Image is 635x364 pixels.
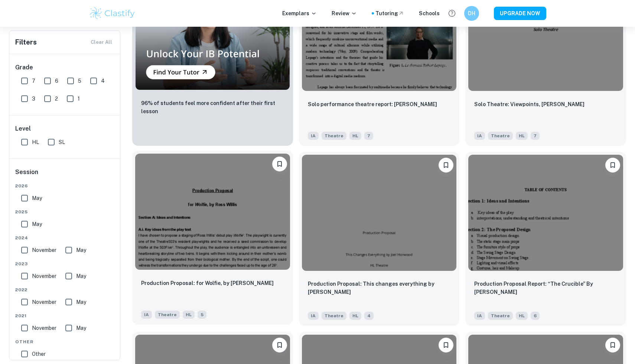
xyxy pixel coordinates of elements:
[474,280,617,296] p: Production Proposal Report: “The Crucible” By Arthur Miller
[32,220,42,228] span: May
[141,311,152,319] span: IA
[15,260,115,267] span: 2023
[32,298,56,306] span: November
[446,7,458,20] button: Help and Feedback
[135,154,290,269] img: Theatre IA example thumbnail: Production Proposal: for Wolfie, by Ross
[76,272,86,280] span: May
[15,235,115,241] span: 2024
[15,183,115,189] span: 2026
[308,100,437,108] p: Solo performance theatre report: Robert Lepage
[364,312,374,320] span: 4
[474,100,584,108] p: Solo Theatre: Viewpoints, Anne Bogart
[531,132,540,140] span: 7
[465,152,626,325] a: BookmarkProduction Proposal Report: “The Crucible” By Arthur Miller IATheatreHL6
[488,312,513,320] span: Theatre
[55,77,58,85] span: 6
[375,9,404,17] a: Tutoring
[15,286,115,293] span: 2022
[32,194,42,202] span: May
[141,99,284,115] p: 96% of students feel more confident after their first lesson
[322,312,346,320] span: Theatre
[59,138,65,146] span: SL
[516,132,528,140] span: HL
[349,312,361,320] span: HL
[101,77,105,85] span: 4
[468,9,476,17] h6: DH
[15,124,115,133] h6: Level
[78,95,80,103] span: 1
[15,37,37,47] h6: Filters
[32,246,56,254] span: November
[272,338,287,352] button: Bookmark
[32,77,35,85] span: 7
[15,312,115,319] span: 2021
[32,324,56,332] span: November
[516,312,528,320] span: HL
[308,280,451,296] p: Production Proposal: This changes everything by Joel Horwood
[299,152,460,325] a: BookmarkProduction Proposal: This changes everything by Joel HorwoodIATheatreHL4
[155,311,180,319] span: Theatre
[474,312,485,320] span: IA
[605,158,620,173] button: Bookmark
[132,152,293,325] a: BookmarkProduction Proposal: for Wolfie, by Ross WillisIATheatreHL5
[474,132,485,140] span: IA
[15,168,115,183] h6: Session
[332,9,357,17] p: Review
[32,95,35,103] span: 3
[141,279,274,287] p: Production Proposal: for Wolfie, by Ross Willis
[605,338,620,352] button: Bookmark
[439,158,453,173] button: Bookmark
[32,272,56,280] span: November
[55,95,58,103] span: 2
[183,311,195,319] span: HL
[76,298,86,306] span: May
[89,6,136,21] img: Clastify logo
[282,9,317,17] p: Exemplars
[322,132,346,140] span: Theatre
[15,338,115,345] span: Other
[494,7,546,20] button: UPGRADE NOW
[76,246,86,254] span: May
[272,157,287,171] button: Bookmark
[78,77,81,85] span: 5
[488,132,513,140] span: Theatre
[32,350,46,358] span: Other
[419,9,440,17] a: Schools
[198,311,206,319] span: 5
[308,132,319,140] span: IA
[464,6,479,21] button: DH
[302,155,457,270] img: Theatre IA example thumbnail: Production Proposal: This changes everyt
[32,138,39,146] span: HL
[364,132,373,140] span: 7
[308,312,319,320] span: IA
[531,312,540,320] span: 6
[468,155,623,270] img: Theatre IA example thumbnail: Production Proposal Report: “The Crucibl
[439,338,453,352] button: Bookmark
[15,63,115,72] h6: Grade
[349,132,361,140] span: HL
[76,324,86,332] span: May
[15,209,115,215] span: 2025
